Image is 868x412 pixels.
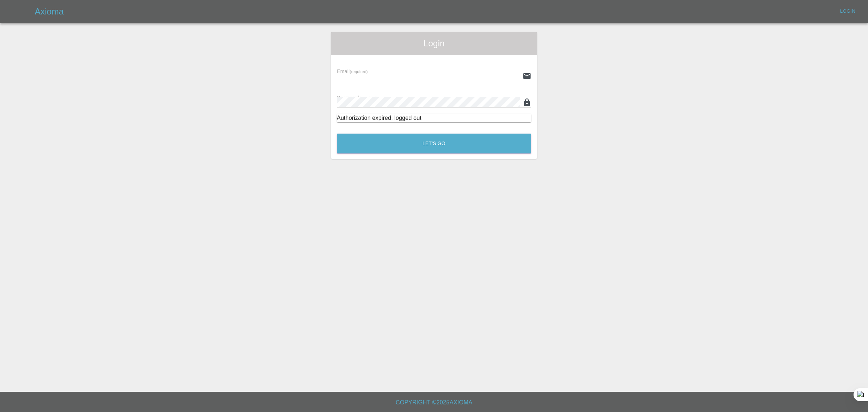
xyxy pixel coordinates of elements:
span: Password [337,95,377,101]
a: Login [836,6,859,17]
button: Let's Go [337,134,531,154]
div: Authorization expired, logged out [337,114,531,122]
span: Login [337,38,531,49]
h5: Axioma [35,6,64,17]
span: Email [337,68,367,74]
small: (required) [359,96,378,100]
h6: Copyright © 2025 Axioma [6,398,862,408]
small: (required) [350,70,368,74]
